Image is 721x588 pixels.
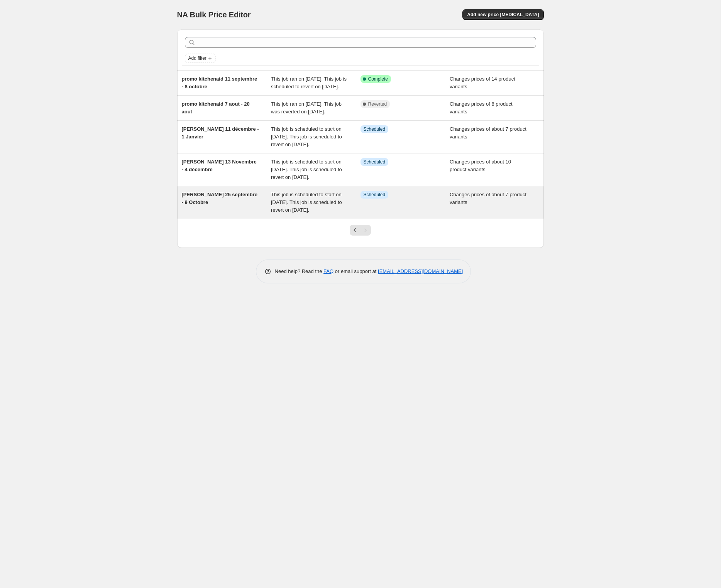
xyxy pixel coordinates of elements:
[364,192,386,198] span: Scheduled
[271,159,342,180] span: This job is scheduled to start on [DATE]. This job is scheduled to revert on [DATE].
[350,225,371,236] nav: Pagination
[450,126,526,140] span: Changes prices of about 7 product variants
[188,55,206,61] span: Add filter
[364,159,386,165] span: Scheduled
[182,159,257,172] span: [PERSON_NAME] 13 Novembre - 4 décembre
[333,268,378,274] span: or email support at
[462,9,543,20] button: Add new price [MEDICAL_DATA]
[271,126,342,147] span: This job is scheduled to start on [DATE]. This job is scheduled to revert on [DATE].
[182,101,250,115] span: promo kitchenaid 7 aout - 20 aout
[177,10,251,19] span: NA Bulk Price Editor
[182,76,257,89] span: promo kitchenaid 11 septembre - 8 octobre
[271,76,347,89] span: This job ran on [DATE]. This job is scheduled to revert on [DATE].
[450,192,526,205] span: Changes prices of about 7 product variants
[182,126,259,140] span: [PERSON_NAME] 11 décembre - 1 Janvier
[368,101,387,107] span: Reverted
[378,268,463,274] a: [EMAIL_ADDRESS][DOMAIN_NAME]
[323,268,333,274] a: FAQ
[450,76,515,89] span: Changes prices of 14 product variants
[450,159,511,172] span: Changes prices of about 10 product variants
[271,192,342,213] span: This job is scheduled to start on [DATE]. This job is scheduled to revert on [DATE].
[450,101,513,115] span: Changes prices of 8 product variants
[275,268,324,274] span: Need help? Read the
[182,192,258,205] span: [PERSON_NAME] 25 septembre - 9 Octobre
[271,101,342,115] span: This job ran on [DATE]. This job was reverted on [DATE].
[467,12,539,18] span: Add new price [MEDICAL_DATA]
[185,54,216,63] button: Add filter
[364,126,386,132] span: Scheduled
[350,225,360,236] button: Previous
[368,76,388,82] span: Complete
